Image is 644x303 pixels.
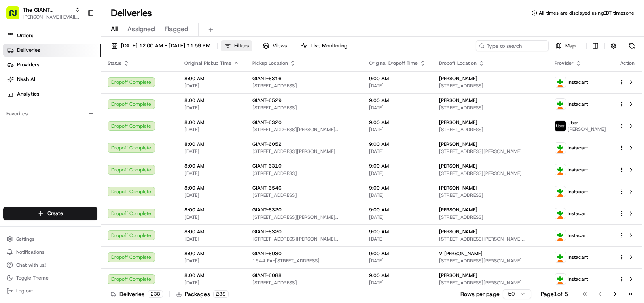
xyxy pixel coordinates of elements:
[184,280,239,286] span: [DATE]
[369,163,426,169] span: 9:00 AM
[111,6,152,19] h1: Deliveries
[439,141,477,147] span: [PERSON_NAME]
[3,87,101,100] a: Analytics
[252,60,288,66] span: Pickup Location
[3,107,97,120] div: Favorites
[568,79,588,85] span: Instacart
[176,290,229,298] div: Packages
[439,83,542,89] span: [STREET_ADDRESS]
[568,254,588,260] span: Instacart
[552,40,579,51] button: Map
[252,83,356,89] span: [STREET_ADDRESS]
[184,163,239,169] span: 8:00 AM
[568,232,588,239] span: Instacart
[259,40,290,51] button: Views
[17,90,39,98] span: Analytics
[184,250,239,257] span: 8:00 AM
[184,192,239,198] span: [DATE]
[252,170,356,177] span: [STREET_ADDRESS]
[568,101,588,107] span: Instacart
[439,258,542,264] span: [STREET_ADDRESS][PERSON_NAME]
[369,119,426,126] span: 9:00 AM
[252,258,356,264] span: 1544 PA-[STREET_ADDRESS]
[555,164,566,175] img: profile_instacart_ahold_partner.png
[3,285,97,297] button: Log out
[439,75,477,82] span: [PERSON_NAME]
[555,143,566,153] img: profile_instacart_ahold_partner.png
[184,185,239,191] span: 8:00 AM
[47,210,63,217] span: Create
[3,207,97,220] button: Create
[369,272,426,279] span: 9:00 AM
[369,192,426,198] span: [DATE]
[16,288,33,294] span: Log out
[57,137,98,143] a: Powered byPylon
[439,119,477,126] span: [PERSON_NAME]
[568,188,588,195] span: Instacart
[184,83,239,89] span: [DATE]
[252,250,282,257] span: GIANT-6030
[555,274,566,284] img: profile_instacart_ahold_partner.png
[138,80,147,90] button: Start new chat
[184,97,239,104] span: 8:00 AM
[369,148,426,155] span: [DATE]
[439,126,542,133] span: [STREET_ADDRESS]
[555,186,566,197] img: profile_instacart_ahold_partner.png
[252,214,356,220] span: [STREET_ADDRESS][PERSON_NAME][PERSON_NAME]
[369,170,426,177] span: [DATE]
[184,105,239,111] span: [DATE]
[369,75,426,82] span: 9:00 AM
[439,170,542,177] span: [STREET_ADDRESS][PERSON_NAME]
[121,42,210,49] span: [DATE] 12:00 AM - [DATE] 11:59 PM
[555,230,566,241] img: profile_instacart_ahold_partner.png
[3,233,97,245] button: Settings
[439,192,542,198] span: [STREET_ADDRESS]
[369,280,426,286] span: [DATE]
[17,61,39,68] span: Providers
[148,290,163,298] div: 238
[108,40,214,51] button: [DATE] 12:00 AM - [DATE] 11:59 PM
[273,42,287,49] span: Views
[369,228,426,235] span: 9:00 AM
[252,163,282,169] span: GIANT-6310
[184,258,239,264] span: [DATE]
[8,77,23,92] img: 1736555255976-a54dd68f-1ca7-489b-9aae-adbdc363a1c4
[568,145,588,151] span: Instacart
[369,105,426,111] span: [DATE]
[439,60,477,66] span: Dropoff Location
[541,290,568,298] div: Page 1 of 5
[439,207,477,213] span: [PERSON_NAME]
[111,290,163,298] div: Deliveries
[184,141,239,147] span: 8:00 AM
[184,119,239,126] span: 8:00 AM
[184,236,239,242] span: [DATE]
[3,259,97,271] button: Chat with us!
[16,275,49,281] span: Toggle Theme
[439,250,483,257] span: V [PERSON_NAME]
[28,77,133,85] div: Start new chat
[369,83,426,89] span: [DATE]
[3,44,101,57] a: Deliveries
[555,121,566,131] img: profile_uber_ahold_partner.png
[565,42,576,49] span: Map
[184,126,239,133] span: [DATE]
[8,118,15,125] div: 📗
[80,137,98,143] span: Pylon
[221,40,252,51] button: Filters
[439,228,477,235] span: [PERSON_NAME]
[369,236,426,242] span: [DATE]
[16,236,34,242] span: Settings
[65,114,133,129] a: 💻API Documentation
[369,214,426,220] span: [DATE]
[3,272,97,284] button: Toggle Theme
[17,32,33,39] span: Orders
[439,236,542,242] span: [STREET_ADDRESS][PERSON_NAME][PERSON_NAME]
[252,192,356,198] span: [STREET_ADDRESS]
[23,6,72,14] span: The GIANT Company
[184,75,239,82] span: 8:00 AM
[16,117,62,126] span: Knowledge Base
[311,42,347,49] span: Live Monitoring
[5,114,65,129] a: 📗Knowledge Base
[184,148,239,155] span: [DATE]
[3,246,97,258] button: Notifications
